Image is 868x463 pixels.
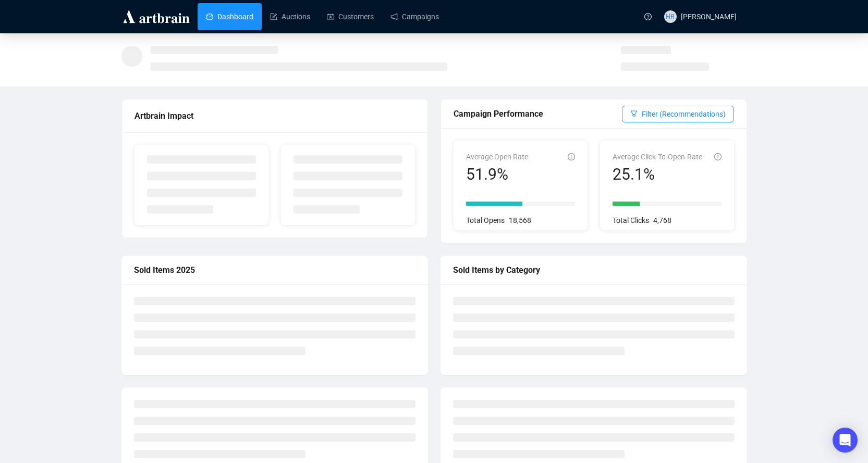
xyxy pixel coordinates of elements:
[270,3,310,30] a: Auctions
[454,107,622,120] div: Campaign Performance
[509,216,531,224] span: 18,568
[466,165,528,184] div: 51.9%
[390,3,439,30] a: Campaigns
[613,153,702,161] span: Average Click-To-Open-Rate
[453,264,735,277] div: Sold Items by Category
[327,3,374,30] a: Customers
[466,216,505,224] span: Total Opens
[613,165,702,184] div: 25.1%
[653,216,671,224] span: 4,768
[833,428,858,453] div: Open Intercom Messenger
[206,3,253,30] a: Dashboard
[644,13,652,20] span: question-circle
[568,153,575,160] span: info-circle
[466,153,528,161] span: Average Open Rate
[134,264,415,277] div: Sold Items 2025
[135,109,415,122] div: Artbrain Impact
[642,108,726,120] span: Filter (Recommendations)
[121,8,191,25] img: logo
[666,11,675,22] span: HR
[681,12,737,21] span: [PERSON_NAME]
[630,110,638,117] span: filter
[714,153,722,160] span: info-circle
[613,216,649,224] span: Total Clicks
[622,106,734,122] button: Filter (Recommendations)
